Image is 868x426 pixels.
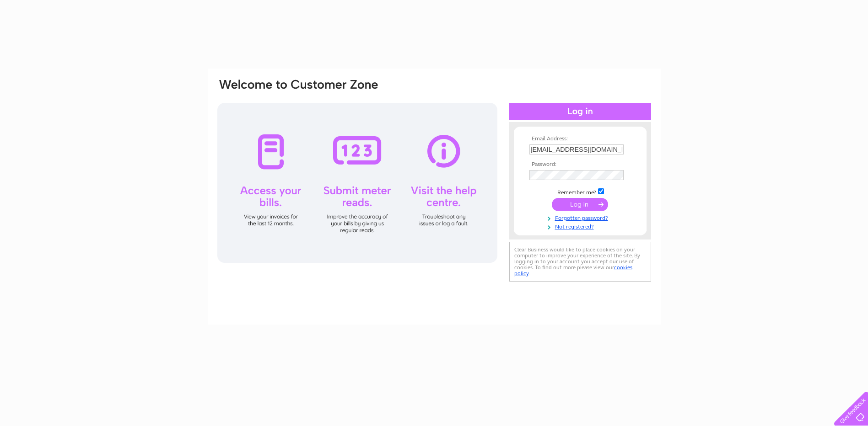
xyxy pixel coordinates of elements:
td: Remember me? [527,187,633,196]
a: Forgotten password? [529,213,633,222]
input: Submit [552,198,608,211]
th: Email Address: [527,136,633,142]
a: cookies policy [514,264,632,277]
a: Not registered? [529,222,633,230]
th: Password: [527,161,633,168]
div: Clear Business would like to place cookies on your computer to improve your experience of the sit... [509,242,651,282]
